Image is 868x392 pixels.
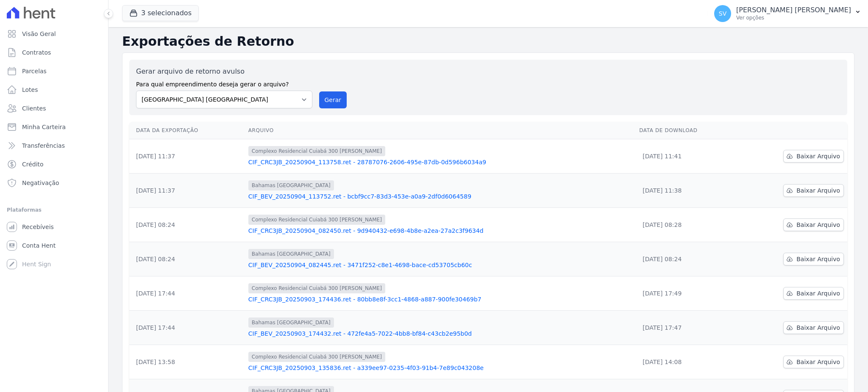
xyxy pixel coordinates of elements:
[796,255,840,263] span: Baixar Arquivo
[636,311,740,345] td: [DATE] 17:47
[248,295,632,304] a: CIF_CRC3JB_20250903_174436.ret - 80bb8e8f-3cc1-4868-a887-900fe30469b7
[136,77,312,89] label: Para qual empreendimento deseja gerar o arquivo?
[22,241,56,250] span: Conta Hent
[129,174,245,208] td: [DATE] 11:37
[636,174,740,208] td: [DATE] 11:38
[796,289,840,298] span: Baixar Arquivo
[129,122,245,139] th: Data da Exportação
[736,14,851,21] p: Ver opções
[783,321,844,334] a: Baixar Arquivo
[22,86,38,94] span: Lotes
[636,122,740,139] th: Data de Download
[3,44,105,61] a: Contratos
[3,218,105,235] a: Recebíveis
[796,186,840,195] span: Baixar Arquivo
[719,11,726,17] span: SV
[22,223,54,231] span: Recebíveis
[3,100,105,117] a: Clientes
[3,156,105,173] a: Crédito
[3,119,105,135] a: Minha Carteira
[248,329,632,338] a: CIF_BEV_20250903_174432.ret - 472fe4a5-7022-4bb8-bf84-c43cb2e95b0d
[783,253,844,265] a: Baixar Arquivo
[7,205,101,215] div: Plataformas
[3,137,105,154] a: Transferências
[22,48,51,57] span: Contratos
[245,122,636,139] th: Arquivo
[136,66,312,77] label: Gerar arquivo de retorno avulso
[796,221,840,229] span: Baixar Arquivo
[783,150,844,163] a: Baixar Arquivo
[122,5,199,21] button: 3 selecionados
[3,63,105,80] a: Parcelas
[3,25,105,42] a: Visão Geral
[248,261,632,269] a: CIF_BEV_20250904_082445.ret - 3471f252-c8e1-4698-bace-cd53705cb60c
[248,317,334,328] span: Bahamas [GEOGRAPHIC_DATA]
[636,345,740,379] td: [DATE] 14:08
[248,215,385,225] span: Complexo Residencial Cuiabá 300 [PERSON_NAME]
[796,323,840,332] span: Baixar Arquivo
[22,123,66,131] span: Minha Carteira
[707,2,868,25] button: SV [PERSON_NAME] [PERSON_NAME] Ver opções
[122,34,854,49] h2: Exportações de Retorno
[22,160,44,168] span: Crédito
[783,356,844,368] a: Baixar Arquivo
[796,152,840,160] span: Baixar Arquivo
[3,81,105,98] a: Lotes
[129,139,245,174] td: [DATE] 11:37
[248,146,385,156] span: Complexo Residencial Cuiabá 300 [PERSON_NAME]
[129,345,245,379] td: [DATE] 13:58
[129,242,245,276] td: [DATE] 08:24
[3,237,105,254] a: Conta Hent
[248,192,632,201] a: CIF_BEV_20250904_113752.ret - bcbf9cc7-83d3-453e-a0a9-2df0d6064589
[783,287,844,300] a: Baixar Arquivo
[248,158,632,166] a: CIF_CRC3JB_20250904_113758.ret - 28787076-2606-495e-87db-0d596b6034a9
[636,208,740,242] td: [DATE] 08:28
[248,180,334,190] span: Bahamas [GEOGRAPHIC_DATA]
[736,6,851,14] p: [PERSON_NAME] [PERSON_NAME]
[129,208,245,242] td: [DATE] 08:24
[248,352,385,362] span: Complexo Residencial Cuiabá 300 [PERSON_NAME]
[3,174,105,191] a: Negativação
[22,67,47,75] span: Parcelas
[319,91,347,108] button: Gerar
[796,358,840,366] span: Baixar Arquivo
[22,179,59,187] span: Negativação
[783,184,844,197] a: Baixar Arquivo
[248,226,632,235] a: CIF_CRC3JB_20250904_082450.ret - 9d940432-e698-4b8e-a2ea-27a2c3f9634d
[248,364,632,372] a: CIF_CRC3JB_20250903_135836.ret - a339ee97-0235-4f03-91b4-7e89c043208e
[248,249,334,259] span: Bahamas [GEOGRAPHIC_DATA]
[636,276,740,311] td: [DATE] 17:49
[22,104,46,113] span: Clientes
[22,30,56,38] span: Visão Geral
[22,141,65,150] span: Transferências
[636,242,740,276] td: [DATE] 08:24
[636,139,740,174] td: [DATE] 11:41
[129,311,245,345] td: [DATE] 17:44
[248,283,385,293] span: Complexo Residencial Cuiabá 300 [PERSON_NAME]
[783,218,844,231] a: Baixar Arquivo
[129,276,245,311] td: [DATE] 17:44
